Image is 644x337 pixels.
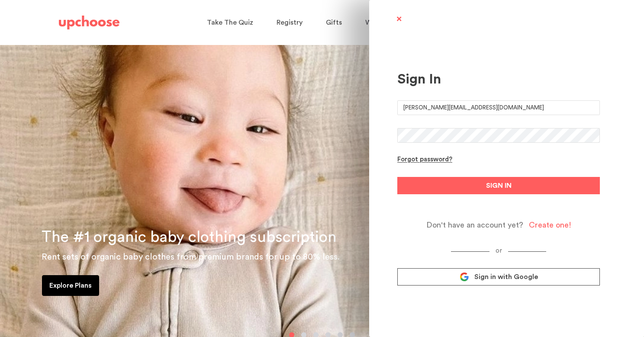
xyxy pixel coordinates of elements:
[397,100,600,115] input: E-mail
[397,177,600,194] button: SIGN IN
[397,156,452,164] div: Forgot password?
[397,268,600,286] a: Sign in with Google
[474,273,538,281] span: Sign in with Google
[489,247,508,254] span: or
[486,180,512,191] span: SIGN IN
[529,220,571,230] div: Create one!
[426,220,523,230] span: Don't have an account yet?
[397,71,600,87] div: Sign In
